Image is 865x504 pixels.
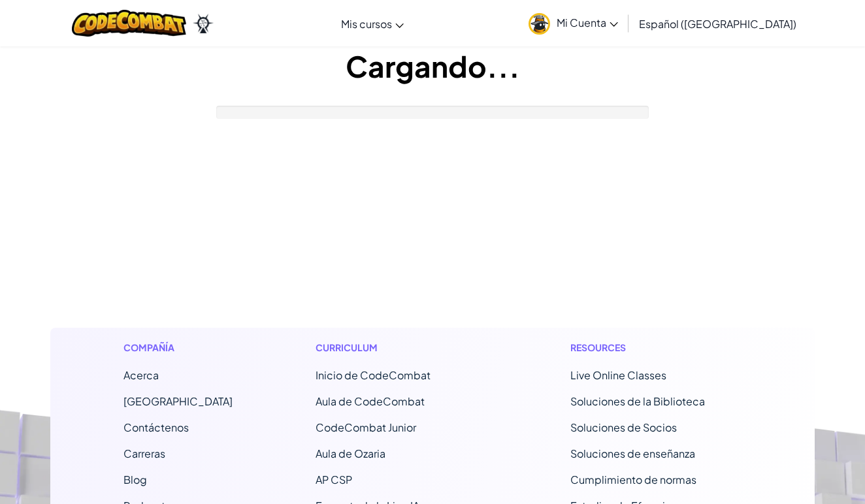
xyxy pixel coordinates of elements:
[316,447,385,460] a: Aula de Ozaria
[316,368,431,382] span: Inicio de CodeCombat
[72,10,186,37] img: CodeCombat logo
[639,17,796,31] span: Español ([GEOGRAPHIC_DATA])
[557,16,618,29] span: Mi Cuenta
[570,394,705,408] a: Soluciones de la Biblioteca
[316,420,416,434] a: CodeCombat Junior
[316,341,487,354] h1: Curriculum
[193,14,214,33] img: Ozaria
[123,420,189,434] span: Contáctenos
[316,394,425,408] a: Aula de CodeCombat
[522,3,625,44] a: Mi Cuenta
[123,368,159,382] a: Acerca
[529,13,550,35] img: avatar
[570,341,742,354] h1: Resources
[570,447,695,460] a: Soluciones de enseñanza
[341,17,392,31] span: Mis cursos
[632,6,803,41] a: Español ([GEOGRAPHIC_DATA])
[570,420,677,434] a: Soluciones de Socios
[123,473,147,486] a: Blog
[316,473,352,486] a: AP CSP
[570,368,666,382] a: Live Online Classes
[570,473,696,486] a: Cumplimiento de normas
[335,6,410,41] a: Mis cursos
[123,447,165,460] a: Carreras
[123,341,233,354] h1: Compañía
[123,394,233,408] a: [GEOGRAPHIC_DATA]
